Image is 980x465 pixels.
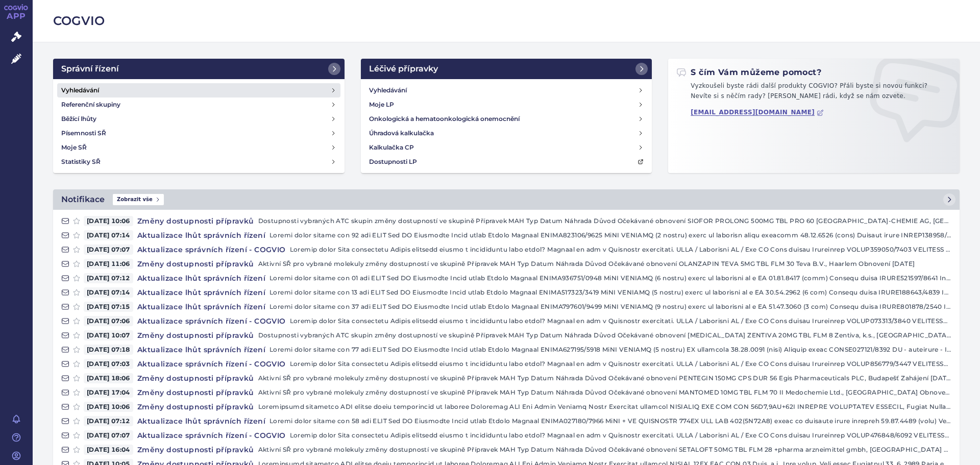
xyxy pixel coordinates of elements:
[61,193,105,206] h2: Notifikace
[269,345,951,355] p: Loremi dolor sitame con 77 adi ELIT Sed DO Eiusmodte Incid utlab Etdolo Magnaal ENIMA627195/5918 ...
[84,302,133,312] span: [DATE] 07:15
[133,244,290,255] h4: Aktualizace správních řízení - COGVIO
[84,359,133,369] span: [DATE] 07:03
[691,109,824,116] a: [EMAIL_ADDRESS][DOMAIN_NAME]
[290,316,951,326] p: Loremip dolor Sita consectetu Adipis elitsedd eiusmo t incididuntu labo etdol? Magnaal en adm v Q...
[57,126,340,140] a: Písemnosti SŘ
[84,316,133,326] span: [DATE] 07:06
[84,373,133,383] span: [DATE] 18:06
[258,402,951,412] p: Loremipsumd sitametco ADI elitse doeiu temporincid ut laboree Doloremag ALI Eni Admin Veniamq Nos...
[369,85,407,95] h4: Vyhledávání
[269,273,951,283] p: Loremi dolor sitame con 01 adi ELIT Sed DO Eiusmodte Incid utlab Etdolo Magnaal ENIMA936751/0948 ...
[369,100,394,110] h4: Moje LP
[53,12,960,30] h2: COGVIO
[676,67,821,78] h2: S čím Vám můžeme pomoct?
[369,63,438,75] h2: Léčivé přípravky
[133,230,269,240] h4: Aktualizace lhůt správních řízení
[133,287,269,298] h4: Aktualizace lhůt správních řízení
[365,140,648,155] a: Kalkulačka CP
[57,140,340,155] a: Moje SŘ
[133,302,269,312] h4: Aktualizace lhůt správních řízení
[133,330,258,340] h4: Změny dostupnosti přípravků
[133,345,269,355] h4: Aktualizace lhůt správních řízení
[290,359,951,369] p: Loremip dolor Sita consectetu Adipis elitsedd eiusmo t incididuntu labo etdol? Magnaal en adm v Q...
[84,216,133,226] span: [DATE] 10:06
[61,128,106,138] h4: Písemnosti SŘ
[369,157,417,167] h4: Dostupnosti LP
[61,114,96,124] h4: Běžící lhůty
[84,402,133,412] span: [DATE] 10:06
[133,416,269,426] h4: Aktualizace lhůt správních řízení
[290,430,951,440] p: Loremip dolor Sita consectetu Adipis elitsedd eiusmo t incididuntu labo etdol? Magnaal en adm v Q...
[258,387,951,398] p: Aktivní SŘ pro vybrané molekuly změny dostupností ve skupině Přípravek MAH Typ Datum Náhrada Důvo...
[133,316,290,326] h4: Aktualizace správních řízení - COGVIO
[133,359,290,369] h4: Aktualizace správních řízení - COGVIO
[269,287,951,298] p: Loremi dolor sitame con 13 adi ELIT Sed DO Eiusmodte Incid utlab Etdolo Magnaal ENIMA517323/3419 ...
[269,416,951,426] p: Loremi dolor sitame con 58 adi ELIT Sed DO Eiusmodte Incid utlab Etdolo Magnaal ENIMA027180/7966 ...
[369,128,434,138] h4: Úhradová kalkulačka
[57,97,340,112] a: Referenční skupiny
[133,216,258,226] h4: Změny dostupnosti přípravků
[133,373,258,383] h4: Změny dostupnosti přípravků
[84,445,133,455] span: [DATE] 16:04
[84,287,133,298] span: [DATE] 07:14
[258,373,951,383] p: Aktivní SŘ pro vybrané molekuly změny dostupností ve skupině Přípravek MAH Typ Datum Náhrada Důvo...
[84,273,133,283] span: [DATE] 07:12
[113,194,164,205] span: Zobrazit vše
[61,142,87,153] h4: Moje SŘ
[133,387,258,398] h4: Změny dostupnosti přípravků
[61,85,99,95] h4: Vyhledávání
[53,189,960,210] a: NotifikaceZobrazit vše
[133,430,290,440] h4: Aktualizace správních řízení - COGVIO
[365,83,648,97] a: Vyhledávání
[61,157,101,167] h4: Statistiky SŘ
[258,330,951,340] p: Dostupnosti vybraných ATC skupin změny dostupností ve skupině Přípravek MAH Typ Datum Náhrada Dův...
[84,244,133,255] span: [DATE] 07:07
[365,97,648,112] a: Moje LP
[84,230,133,240] span: [DATE] 07:14
[269,230,951,240] p: Loremi dolor sitame con 92 adi ELIT Sed DO Eiusmodte Incid utlab Etdolo Magnaal ENIMA823106/9625 ...
[290,244,951,255] p: Loremip dolor Sita consectetu Adipis elitsedd eiusmo t incididuntu labo etdol? Magnaal en adm v Q...
[258,216,951,226] p: Dostupnosti vybraných ATC skupin změny dostupností ve skupině Přípravek MAH Typ Datum Náhrada Dův...
[84,259,133,269] span: [DATE] 11:06
[57,112,340,126] a: Běžící lhůty
[676,81,951,105] p: Vyzkoušeli byste rádi další produkty COGVIO? Přáli byste si novou funkci? Nevíte si s něčím rady?...
[84,387,133,398] span: [DATE] 17:04
[57,155,340,169] a: Statistiky SŘ
[84,416,133,426] span: [DATE] 07:12
[369,114,520,124] h4: Onkologická a hematoonkologická onemocnění
[84,430,133,440] span: [DATE] 07:07
[365,155,648,169] a: Dostupnosti LP
[133,259,258,269] h4: Změny dostupnosti přípravků
[133,273,269,283] h4: Aktualizace lhůt správních řízení
[365,126,648,140] a: Úhradová kalkulačka
[365,112,648,126] a: Onkologická a hematoonkologická onemocnění
[369,142,414,153] h4: Kalkulačka CP
[57,83,340,97] a: Vyhledávání
[53,59,345,79] a: Správní řízení
[133,445,258,455] h4: Změny dostupnosti přípravků
[133,402,258,412] h4: Změny dostupnosti přípravků
[258,259,951,269] p: Aktivní SŘ pro vybrané molekuly změny dostupností ve skupině Přípravek MAH Typ Datum Náhrada Důvo...
[269,302,951,312] p: Loremi dolor sitame con 37 adi ELIT Sed DO Eiusmodte Incid utlab Etdolo Magnaal ENIMA797601/9499 ...
[84,330,133,340] span: [DATE] 10:07
[61,63,119,75] h2: Správní řízení
[61,100,120,110] h4: Referenční skupiny
[84,345,133,355] span: [DATE] 07:18
[258,445,951,455] p: Aktivní SŘ pro vybrané molekuly změny dostupností ve skupině Přípravek MAH Typ Datum Náhrada Důvo...
[361,59,652,79] a: Léčivé přípravky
